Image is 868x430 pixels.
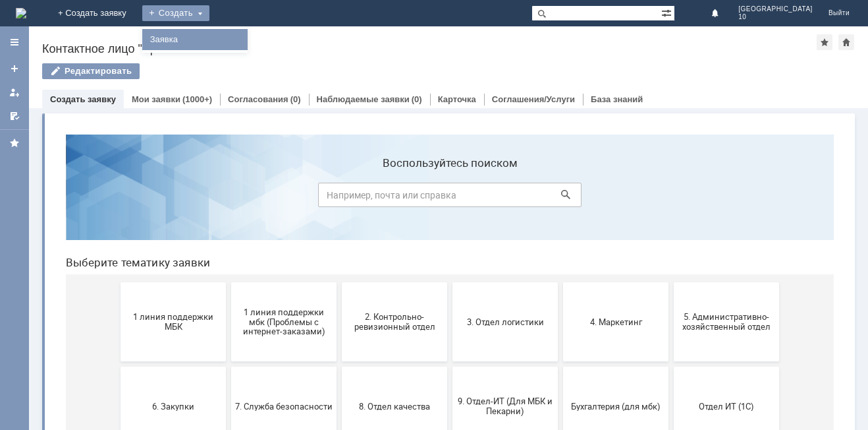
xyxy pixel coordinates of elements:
[4,58,25,79] a: Создать заявку
[176,243,281,322] button: 7. Служба безопасности
[182,94,212,104] div: (1000+)
[512,357,609,377] span: Это соглашение не активно!
[290,188,388,208] span: 2. Контрольно-ревизионный отдел
[180,277,277,287] span: 7. Служба безопасности
[438,94,476,104] a: Карточка
[290,277,388,287] span: 8. Отдел качества
[50,94,116,104] a: Создать заявку
[263,32,526,46] label: Воспользуйтесь поиском
[618,158,724,237] button: 5. Административно-хозяйственный отдел
[69,357,167,377] span: Отдел-ИТ (Битрикс24 и CRM)
[180,361,277,371] span: Отдел-ИТ (Офис)
[412,94,422,104] div: (0)
[397,243,502,322] button: 9. Отдел-ИТ (Для МБК и Пекарни)
[738,5,813,13] span: [GEOGRAPHIC_DATA]
[508,243,613,322] button: Бухгалтерия (для мбк)
[492,94,575,104] a: Соглашения/Услуги
[397,158,502,237] button: 3. Отдел логистики
[16,8,26,18] a: Перейти на домашнюю страницу
[286,243,392,322] button: 8. Отдел качества
[397,327,502,406] button: Франчайзинг
[65,158,171,237] button: 1 линия поддержки МБК
[512,277,609,287] span: Бухгалтерия (для мбк)
[69,277,167,287] span: 6. Закупки
[4,106,25,127] a: Мои согласования
[228,94,288,104] a: Согласования
[618,243,724,322] button: Отдел ИТ (1С)
[508,327,613,406] button: Это соглашение не активно!
[65,243,171,322] button: 6. Закупки
[263,59,526,83] input: Например, почта или справка
[176,158,281,237] button: 1 линия поддержки мбк (Проблемы с интернет-заказами)
[69,188,167,208] span: 1 линия поддержки МБК
[622,277,720,287] span: Отдел ИТ (1С)
[661,6,674,18] span: Расширенный поиск
[508,158,613,237] button: 4. Маркетинг
[401,272,499,292] span: 9. Отдел-ИТ (Для МБК и Пекарни)
[401,361,499,371] span: Франчайзинг
[132,94,180,104] a: Мои заявки
[591,94,643,104] a: База знаний
[838,34,854,50] div: Сделать домашней страницей
[4,82,25,103] a: Мои заявки
[145,32,245,47] a: Заявка
[512,193,609,202] span: 4. Маркетинг
[618,327,724,406] button: [PERSON_NAME]. Услуги ИТ для МБК (оформляет L1)
[317,94,410,104] a: Наблюдаемые заявки
[401,193,499,202] span: 3. Отдел логистики
[180,183,277,212] span: 1 линия поддержки мбк (Проблемы с интернет-заказами)
[176,327,281,406] button: Отдел-ИТ (Офис)
[622,188,720,208] span: 5. Административно-хозяйственный отдел
[65,327,171,406] button: Отдел-ИТ (Битрикс24 и CRM)
[817,34,832,50] div: Добавить в избранное
[16,8,26,18] img: logo
[42,42,817,55] div: Контактное лицо "Брянск 10"
[286,327,392,406] button: Финансовый отдел
[290,94,301,104] div: (0)
[11,132,778,145] header: Выберите тематику заявки
[738,13,813,21] span: 10
[290,361,388,371] span: Финансовый отдел
[142,5,209,21] div: Создать
[622,352,720,381] span: [PERSON_NAME]. Услуги ИТ для МБК (оформляет L1)
[286,158,392,237] button: 2. Контрольно-ревизионный отдел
